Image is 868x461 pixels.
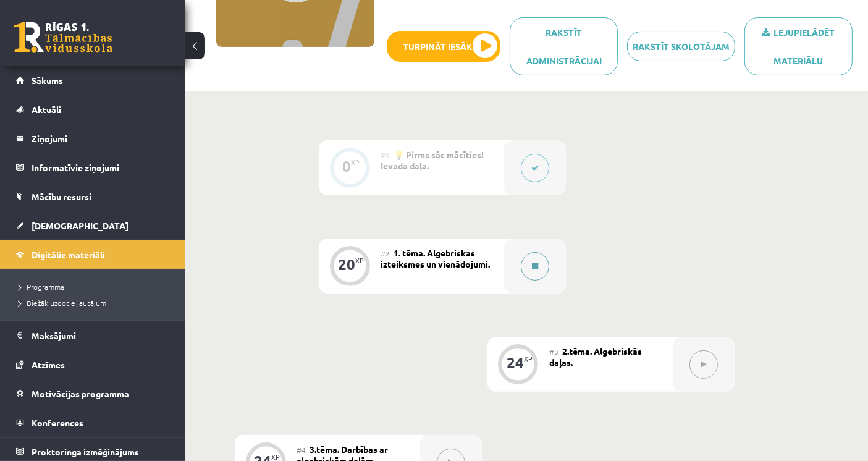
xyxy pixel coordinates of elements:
[16,408,170,437] a: Konferences
[32,417,83,428] span: Konferences
[32,249,105,260] span: Digitālie materiāli
[549,347,558,357] span: #3
[549,345,642,368] span: 2.tēma. Algebriskās daļas.
[14,22,112,53] a: Rīgas 1. Tālmācības vidusskola
[16,211,170,240] a: [DEMOGRAPHIC_DATA]
[271,454,280,460] div: XP
[16,321,170,350] a: Maksājumi
[32,191,91,202] span: Mācību resursi
[16,124,170,153] a: Ziņojumi
[19,281,173,292] a: Programma
[507,357,524,368] div: 24
[32,359,65,370] span: Atzīmes
[16,379,170,408] a: Motivācijas programma
[338,259,355,270] div: 20
[297,445,306,455] span: #4
[19,298,108,308] span: Biežāk uzdotie jautājumi
[19,297,173,308] a: Biežāk uzdotie jautājumi
[16,240,170,269] a: Digitālie materiāli
[744,17,853,75] a: Lejupielādēt materiālu
[524,355,533,362] div: XP
[381,248,390,258] span: #2
[32,124,170,153] legend: Ziņojumi
[381,150,390,160] span: #1
[510,17,618,75] a: Rakstīt administrācijai
[32,104,61,115] span: Aktuāli
[16,95,170,124] a: Aktuāli
[32,446,139,457] span: Proktoringa izmēģinājums
[342,161,351,172] div: 0
[16,153,170,182] a: Informatīvie ziņojumi
[32,321,170,350] legend: Maksājumi
[16,182,170,211] a: Mācību resursi
[19,282,64,292] span: Programma
[387,31,500,62] button: Turpināt iesākto
[32,153,170,182] legend: Informatīvie ziņojumi
[16,350,170,379] a: Atzīmes
[16,66,170,95] a: Sākums
[32,388,129,399] span: Motivācijas programma
[32,220,129,231] span: [DEMOGRAPHIC_DATA]
[381,149,484,171] span: 💡 Pirms sāc mācīties! Ievada daļa.
[32,75,63,86] span: Sākums
[351,159,360,166] div: XP
[381,247,490,269] span: 1. tēma. Algebriskas izteiksmes un vienādojumi.
[627,32,735,61] a: Rakstīt skolotājam
[355,257,364,264] div: XP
